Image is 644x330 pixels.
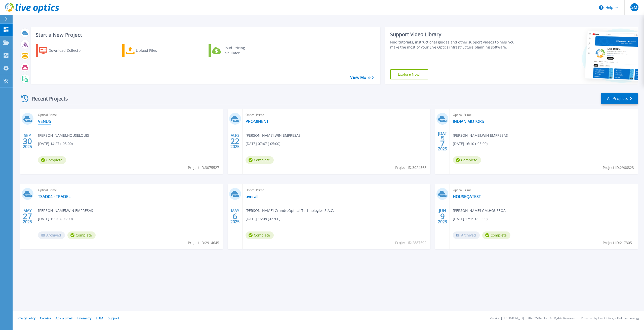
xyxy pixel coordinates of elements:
span: Optical Prime [246,187,427,193]
span: Optical Prime [453,112,635,118]
span: [PERSON_NAME] , WIN EMPRESAS [453,133,508,138]
a: PROMINENT [246,119,269,124]
div: Find tutorials, instructional guides and other support videos to help you make the most of your L... [390,40,521,50]
span: Complete [67,231,96,239]
a: overall [246,194,258,199]
a: Download Collector [36,44,92,57]
span: Complete [38,156,66,164]
span: Optical Prime [38,187,220,193]
span: 22 [230,139,239,143]
li: Powered by Live Optics, a Dell Technology [581,317,639,320]
span: 6 [233,214,237,218]
a: Telemetry [77,316,91,320]
div: SEP 2025 [23,132,32,150]
span: Project ID: 3024568 [395,165,426,170]
span: [DATE] 15:20 (-05:00) [38,216,73,222]
div: AUG 2025 [230,132,240,150]
span: Optical Prime [453,187,635,193]
div: Support Video Library [390,31,521,38]
span: 30 [23,139,32,143]
span: 27 [23,214,32,218]
span: Complete [246,231,274,239]
span: Complete [482,231,510,239]
div: Upload Files [136,45,176,56]
div: JUN 2023 [438,207,447,225]
a: Ads & Email [56,316,72,320]
span: Optical Prime [246,112,427,118]
span: SM [631,5,637,9]
span: Project ID: 2966823 [603,165,634,170]
span: Optical Prime [38,112,220,118]
span: [DATE] 16:10 (-05:00) [453,141,488,147]
span: Archived [453,231,480,239]
span: [PERSON_NAME] Grande , Optical Technologies S.A.C. [246,208,334,213]
div: Download Collector [49,45,89,56]
span: [DATE] 16:08 (-05:00) [246,216,280,222]
span: [PERSON_NAME] , WIN EMPRESAS [38,208,93,213]
span: [PERSON_NAME] GM , HOUSEQA [453,208,506,213]
a: Cookies [40,316,51,320]
span: [DATE] 07:47 (-05:00) [246,141,280,147]
span: 7 [440,141,445,146]
span: Complete [246,156,274,164]
span: [PERSON_NAME] , HOUSELOUIS [38,133,89,138]
li: Version: [TECHNICAL_ID] [490,317,524,320]
span: Complete [453,156,481,164]
a: Cloud Pricing Calculator [209,44,265,57]
span: Archived [38,231,65,239]
a: TSAD04 - TRADEL [38,194,70,199]
span: [PERSON_NAME] , WIN EMPRESAS [246,133,301,138]
span: Project ID: 2173051 [603,240,634,246]
div: MAY 2025 [23,207,32,225]
a: Upload Files [122,44,178,57]
a: Explore Now! [390,69,428,79]
span: Project ID: 2914645 [188,240,219,246]
a: All Projects [601,93,638,104]
div: Cloud Pricing Calculator [222,45,263,56]
div: MAY 2025 [230,207,240,225]
a: HOUSEQATEST [453,194,481,199]
a: VENUS [38,119,51,124]
a: Support [108,316,119,320]
li: © 2025 Dell Inc. All Rights Reserved [528,317,576,320]
a: INDIAN MOTORS [453,119,484,124]
div: Recent Projects [19,92,75,105]
a: View More [350,75,374,80]
span: Project ID: 2887502 [395,240,426,246]
a: EULA [96,316,103,320]
span: [DATE] 13:15 (-05:00) [453,216,488,222]
span: 9 [440,214,445,218]
a: Privacy Policy [17,316,35,320]
span: [DATE] 14:27 (-05:00) [38,141,73,147]
span: Project ID: 3075527 [188,165,219,170]
h3: Start a New Project [36,32,374,38]
div: [DATE] 2025 [438,132,447,150]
